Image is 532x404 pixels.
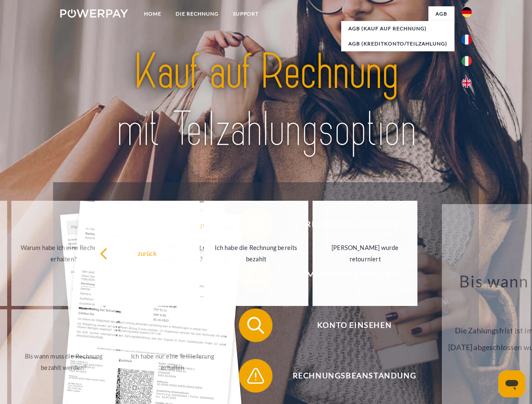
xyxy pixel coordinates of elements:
[80,40,452,161] img: title-powerpay_de.svg
[251,359,457,393] span: Rechnungsbeanstandung
[341,36,454,51] a: AGB (Kreditkonto/Teilzahlung)
[209,242,304,265] div: Ich habe die Rechnung bereits bezahlt
[60,9,128,18] img: logo-powerpay-white.svg
[245,315,266,336] img: qb_search.svg
[318,242,412,265] div: [PERSON_NAME] wurde retourniert
[239,359,458,393] button: Rechnungsbeanstandung
[137,6,168,21] a: Home
[462,78,472,88] img: en
[462,56,472,66] img: it
[251,308,457,342] span: Konto einsehen
[16,242,111,265] div: Warum habe ich eine Rechnung erhalten?
[341,21,454,36] a: AGB (Kauf auf Rechnung)
[239,308,458,342] button: Konto einsehen
[462,7,472,17] img: de
[168,6,226,21] a: DIE RECHNUNG
[245,365,266,386] img: qb_warning.svg
[16,351,111,373] div: Bis wann muss die Rechnung bezahlt werden?
[462,35,472,45] img: fr
[100,247,195,259] div: zurück
[428,6,454,21] a: agb
[498,370,525,397] iframe: Schaltfläche zum Öffnen des Messaging-Fensters
[125,351,220,373] div: Ich habe nur eine Teillieferung erhalten
[226,6,266,21] a: SUPPORT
